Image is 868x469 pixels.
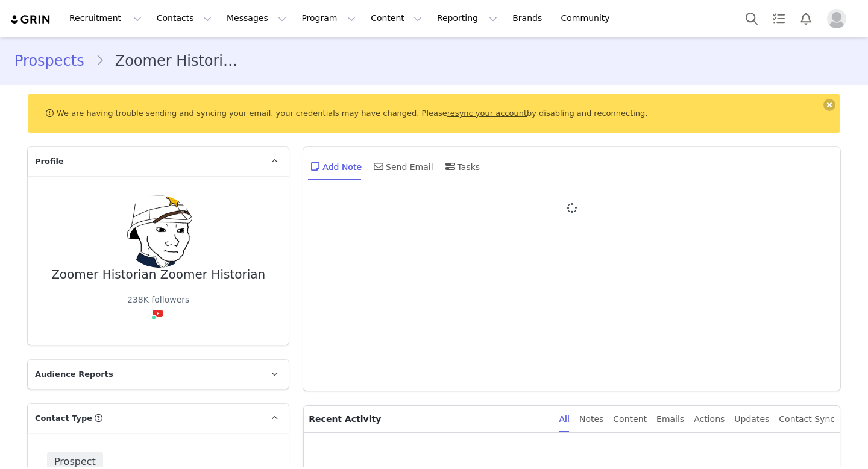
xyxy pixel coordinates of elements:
[10,14,52,25] img: grin logo
[738,5,765,32] button: Search
[363,5,429,32] button: Content
[308,152,362,181] div: Add Note
[51,268,265,282] div: Zoomer Historian Zoomer Historian
[294,5,363,32] button: Program
[447,109,527,118] a: resync your account
[779,406,835,433] div: Contact Sync
[766,5,792,32] a: Tasks
[827,9,846,28] img: placeholder-profile.jpg
[127,294,189,306] div: 238K followers
[219,5,294,32] button: Messages
[613,406,647,433] div: Content
[309,406,549,432] p: Recent Activity
[62,5,149,32] button: Recruitment
[443,152,480,181] div: Tasks
[35,368,113,380] span: Audience Reports
[656,406,684,433] div: Emails
[35,412,92,424] span: Contact Type
[14,50,95,72] a: Prospects
[149,5,219,32] button: Contacts
[28,94,840,133] div: We are having trouble sending and syncing your email, your credentials may have changed. Please b...
[694,406,725,433] div: Actions
[122,195,195,268] img: c0f05f00-135e-4726-90dc-de5b7f50f305.jpg
[793,5,819,32] button: Notifications
[734,406,769,433] div: Updates
[559,406,570,433] div: All
[505,5,553,32] a: Brands
[371,152,433,181] div: Send Email
[579,406,603,433] div: Notes
[820,9,858,28] button: Profile
[35,156,64,168] span: Profile
[430,5,505,32] button: Reporting
[554,5,623,32] a: Community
